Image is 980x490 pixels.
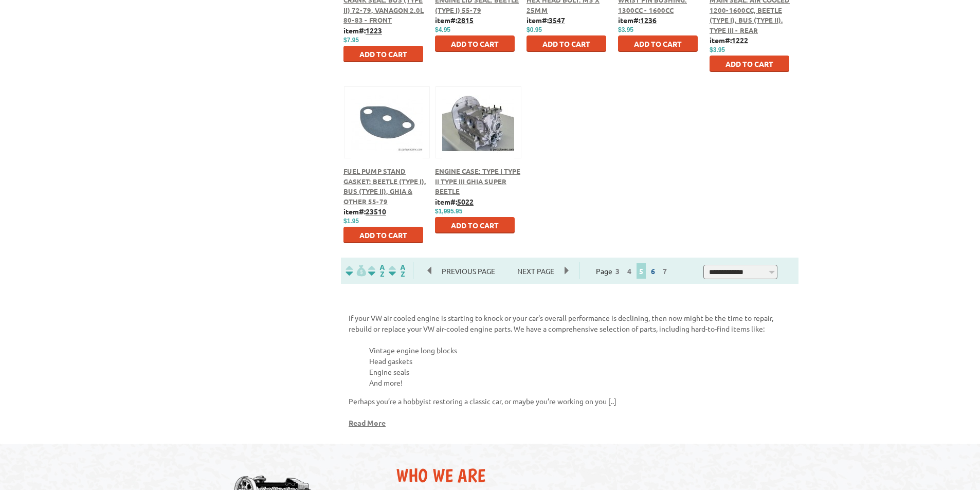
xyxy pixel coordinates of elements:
[710,56,789,72] button: Add to Cart
[431,263,505,279] span: Previous Page
[349,418,386,427] a: Read More
[343,37,359,44] span: $7.95
[618,35,698,52] button: Add to Cart
[527,35,606,52] button: Add to Cart
[527,26,542,33] span: $0.95
[343,46,423,62] button: Add to Cart
[346,265,366,277] img: filterpricelow.svg
[451,221,499,230] span: Add to Cart
[366,207,386,216] u: 23510
[660,266,669,276] a: 7
[435,197,474,206] b: item#:
[435,167,520,195] a: Engine Case: Type I Type II Type III Ghia Super Beetle
[343,167,426,206] a: Fuel Pump Stand Gasket: Beetle (Type I), Bus (Type II), Ghia & Other 55-79
[387,265,407,277] img: Sort by Sales Rank
[366,265,387,277] img: Sort by Headline
[369,345,791,356] li: Vintage engine long blocks
[457,15,474,25] u: 2815
[549,15,565,25] u: 3547
[640,15,657,25] u: 1236
[542,39,590,48] span: Add to Cart
[369,377,791,388] li: And more!
[428,266,507,276] a: Previous Page
[457,197,474,206] u: 5022
[369,356,791,367] li: Head gaskets
[725,59,773,68] span: Add to Cart
[618,26,633,33] span: $3.95
[648,266,658,276] a: 6
[369,367,791,377] li: Engine seals
[435,217,515,233] button: Add to Cart
[435,35,515,52] button: Add to Cart
[349,396,791,407] p: Perhaps you’re a hobbyist restoring a classic car, or maybe you’re working on you [..]
[579,262,687,279] div: Page
[451,39,499,48] span: Add to Cart
[343,207,386,216] b: item#:
[710,35,748,45] b: item#:
[343,217,359,225] span: $1.95
[349,313,791,334] p: If your VW air cooled engine is starting to knock or your car's overall performance is declining,...
[343,26,382,35] b: item#:
[507,266,565,276] a: Next Page
[366,26,382,35] u: 1223
[507,263,565,279] span: Next Page
[435,26,450,33] span: $4.95
[343,227,423,243] button: Add to Cart
[634,39,682,48] span: Add to Cart
[396,464,788,486] h2: Who We Are
[435,208,462,215] span: $1,995.95
[618,15,657,25] b: item#:
[625,266,634,276] a: 4
[613,266,622,276] a: 3
[732,35,748,45] u: 1222
[435,15,474,25] b: item#:
[637,263,646,279] span: 5
[359,230,407,240] span: Add to Cart
[710,46,725,53] span: $3.95
[527,15,565,25] b: item#:
[359,49,407,59] span: Add to Cart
